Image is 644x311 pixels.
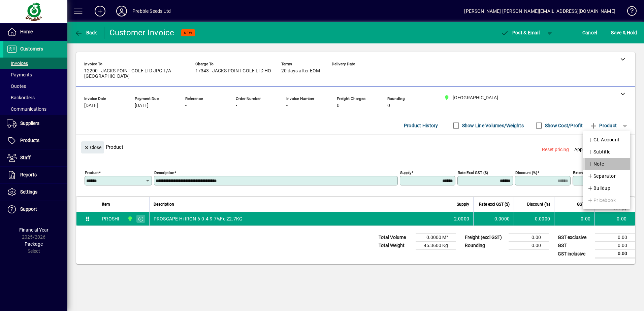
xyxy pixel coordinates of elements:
span: Pricebook [587,196,616,204]
button: Subtitle [583,146,630,158]
span: Buildup [587,184,610,192]
span: Note [587,160,604,168]
span: Subtitle [587,148,611,156]
button: GL Account [583,134,630,146]
span: Separator [587,172,616,180]
button: Pricebook [583,194,630,206]
button: Buildup [583,182,630,194]
span: GL Account [587,136,620,144]
button: Separator [583,170,630,182]
button: Note [583,158,630,170]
